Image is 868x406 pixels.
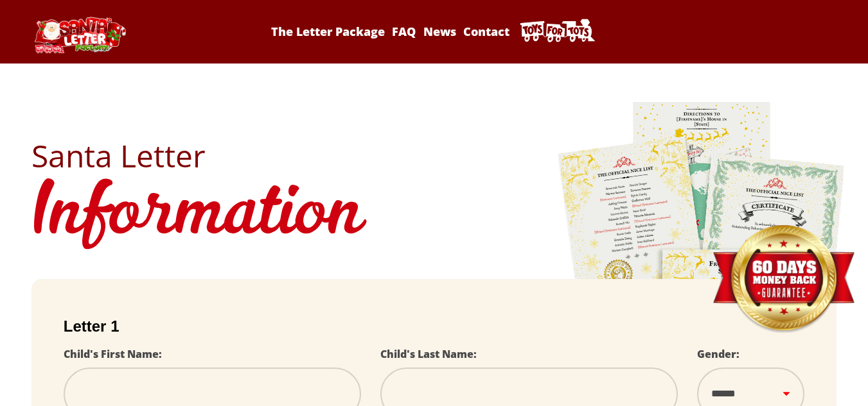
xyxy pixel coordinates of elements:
a: Contact [461,24,511,39]
label: Child's First Name: [64,347,162,361]
label: Gender: [697,347,740,361]
a: FAQ [390,24,418,39]
a: News [421,24,458,39]
h2: Letter 1 [64,317,804,335]
a: The Letter Package [269,24,387,39]
h1: Information [31,171,837,260]
h2: Santa Letter [31,140,837,171]
img: Santa Letter Logo [31,17,128,53]
img: Money Back Guarantee [711,224,856,334]
label: Child's Last Name: [380,347,477,361]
